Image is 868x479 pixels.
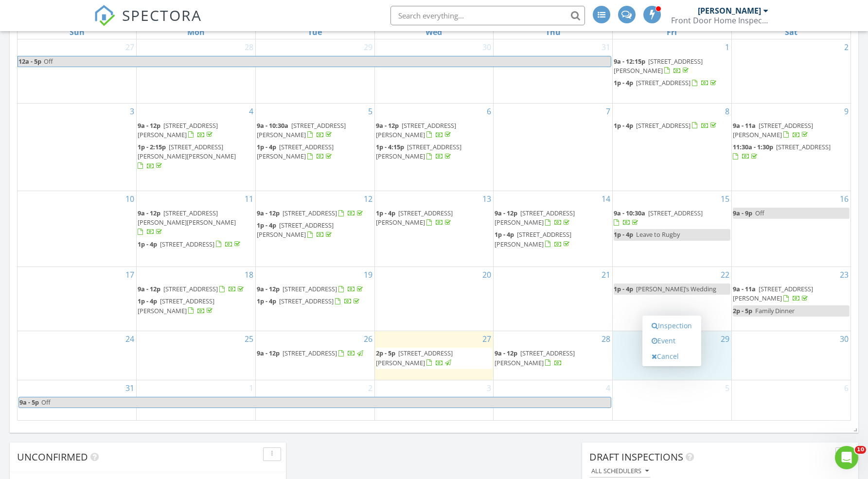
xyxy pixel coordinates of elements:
[257,349,280,357] span: 9a - 12p
[731,380,850,420] td: Go to September 6, 2025
[480,191,493,207] a: Go to August 13, 2025
[614,57,703,75] span: [STREET_ADDRESS][PERSON_NAME]
[257,221,334,239] a: 1p - 4p [STREET_ADDRESS][PERSON_NAME]
[494,103,613,191] td: Go to August 7, 2025
[495,209,575,227] span: [STREET_ADDRESS][PERSON_NAME]
[138,240,157,248] span: 1p - 4p
[257,349,365,357] a: 9a - 12p [STREET_ADDRESS]
[723,39,731,55] a: Go to August 1, 2025
[613,191,732,266] td: Go to August 15, 2025
[733,284,756,293] span: 9a - 11a
[614,78,633,87] span: 1p - 4p
[719,191,731,207] a: Go to August 15, 2025
[138,284,160,293] span: 9a - 12p
[257,348,373,359] a: 9a - 12p [STREET_ADDRESS]
[733,120,850,141] a: 9a - 11a [STREET_ADDRESS][PERSON_NAME]
[257,297,361,305] a: 1p - 4p [STREET_ADDRESS]
[376,142,461,160] a: 1p - 4:15p [STREET_ADDRESS][PERSON_NAME]
[17,450,88,463] span: Unconfirmed
[731,267,850,331] td: Go to August 23, 2025
[494,39,613,104] td: Go to July 31, 2025
[842,104,850,119] a: Go to August 9, 2025
[255,191,374,266] td: Go to August 12, 2025
[257,142,334,160] span: [STREET_ADDRESS][PERSON_NAME]
[494,331,613,380] td: Go to August 28, 2025
[68,25,87,39] a: Sunday
[636,230,680,239] span: Leave to Rugby
[731,191,850,266] td: Go to August 16, 2025
[128,104,136,119] a: Go to August 3, 2025
[257,121,346,139] a: 9a - 10:30a [STREET_ADDRESS][PERSON_NAME]
[18,103,137,191] td: Go to August 3, 2025
[138,142,236,160] span: [STREET_ADDRESS][PERSON_NAME][PERSON_NAME]
[18,267,137,331] td: Go to August 17, 2025
[838,267,850,283] a: Go to August 23, 2025
[589,465,651,478] button: All schedulers
[544,25,563,39] a: Thursday
[495,230,571,248] span: [STREET_ADDRESS][PERSON_NAME]
[733,284,850,304] a: 9a - 11a [STREET_ADDRESS][PERSON_NAME]
[257,209,365,217] a: 9a - 12p [STREET_ADDRESS]
[247,104,255,119] a: Go to August 4, 2025
[604,380,612,396] a: Go to September 4, 2025
[613,267,732,331] td: Go to August 22, 2025
[243,39,255,55] a: Go to July 28, 2025
[283,284,337,293] span: [STREET_ADDRESS]
[124,39,136,55] a: Go to July 27, 2025
[255,39,374,104] td: Go to July 29, 2025
[495,349,517,357] span: 9a - 12p
[648,209,703,217] span: [STREET_ADDRESS]
[647,349,697,364] a: Cancel
[124,380,136,396] a: Go to August 31, 2025
[138,240,242,248] a: 1p - 4p [STREET_ADDRESS]
[138,297,214,315] a: 1p - 4p [STREET_ADDRESS][PERSON_NAME]
[44,57,53,66] span: Off
[723,104,731,119] a: Go to August 8, 2025
[591,468,649,475] div: All schedulers
[494,191,613,266] td: Go to August 14, 2025
[731,39,850,104] td: Go to August 2, 2025
[257,121,288,130] span: 9a - 10:30a
[600,39,612,55] a: Go to July 31, 2025
[283,349,337,357] span: [STREET_ADDRESS]
[376,209,453,227] a: 1p - 4p [STREET_ADDRESS][PERSON_NAME]
[600,267,612,283] a: Go to August 21, 2025
[124,331,136,347] a: Go to August 24, 2025
[257,296,373,307] a: 1p - 4p [STREET_ADDRESS]
[636,78,691,87] span: [STREET_ADDRESS]
[257,297,276,305] span: 1p - 4p
[614,121,633,130] span: 1p - 4p
[480,267,493,283] a: Go to August 20, 2025
[138,121,218,139] a: 9a - 12p [STREET_ADDRESS][PERSON_NAME]
[257,284,365,293] a: 9a - 12p [STREET_ADDRESS]
[18,380,137,420] td: Go to August 31, 2025
[731,103,850,191] td: Go to August 9, 2025
[495,209,575,227] a: 9a - 12p [STREET_ADDRESS][PERSON_NAME]
[374,380,494,420] td: Go to September 3, 2025
[138,296,254,317] a: 1p - 4p [STREET_ADDRESS][PERSON_NAME]
[257,120,373,141] a: 9a - 10:30a [STREET_ADDRESS][PERSON_NAME]
[362,191,374,207] a: Go to August 12, 2025
[255,267,374,331] td: Go to August 19, 2025
[600,191,612,207] a: Go to August 14, 2025
[731,331,850,380] td: Go to August 30, 2025
[485,104,493,119] a: Go to August 6, 2025
[614,121,718,130] a: 1p - 4p [STREET_ADDRESS]
[138,142,236,170] a: 1p - 2:15p [STREET_ADDRESS][PERSON_NAME][PERSON_NAME]
[138,142,166,151] span: 1p - 2:15p
[279,297,334,305] span: [STREET_ADDRESS]
[138,209,160,217] span: 9a - 12p
[138,208,254,238] a: 9a - 12p [STREET_ADDRESS][PERSON_NAME][PERSON_NAME]
[671,16,768,25] div: Front Door Home Inspections
[255,103,374,191] td: Go to August 5, 2025
[613,103,732,191] td: Go to August 8, 2025
[19,397,39,408] span: 9a - 5p
[283,209,337,217] span: [STREET_ADDRESS]
[733,142,773,151] span: 11:30a - 1:30p
[614,57,645,66] span: 9a - 12:15p
[137,380,256,420] td: Go to September 1, 2025
[160,240,214,248] span: [STREET_ADDRESS]
[495,229,611,250] a: 1p - 4p [STREET_ADDRESS][PERSON_NAME]
[137,267,256,331] td: Go to August 18, 2025
[376,121,456,139] span: [STREET_ADDRESS][PERSON_NAME]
